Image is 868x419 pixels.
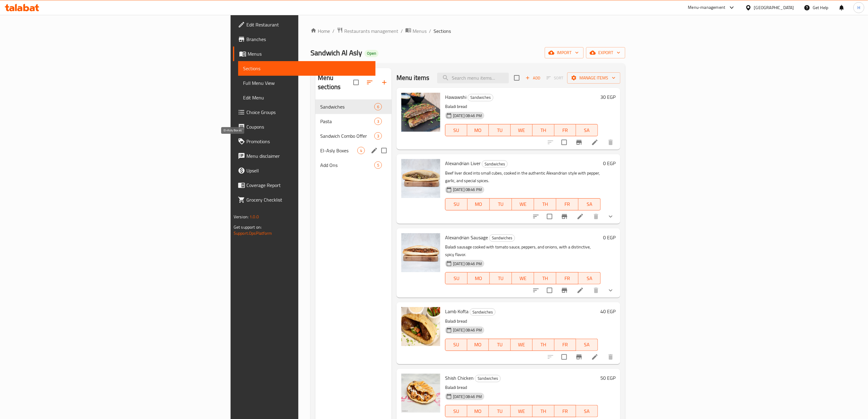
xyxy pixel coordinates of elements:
[558,136,571,149] span: Select to update
[243,79,371,87] span: Full Menu View
[578,340,595,349] span: SA
[556,272,578,284] button: FR
[445,373,474,383] span: Shish Chicken
[513,407,530,416] span: WE
[529,283,543,298] button: sort-choices
[688,4,726,11] div: Menu-management
[445,307,468,316] span: Lamb Kofta
[578,272,601,284] button: SA
[374,161,382,169] div: items
[445,103,598,110] p: Baladi bread
[603,135,618,150] button: delete
[572,74,616,82] span: Manage items
[511,405,533,417] button: WE
[375,104,382,110] span: 6
[576,124,598,136] button: SA
[572,350,586,364] button: Branch-specific-item
[362,75,377,90] span: Sort sections
[543,73,567,83] span: Select section first
[445,243,601,258] p: Baladi sausage cooked with tomato sauce, peppers, and onions, with a distinctive, spicy flavor.
[320,103,374,110] span: Sandwiches
[550,49,579,57] span: import
[320,118,374,125] span: Pasta
[581,274,598,283] span: SA
[470,407,487,416] span: MO
[320,132,374,140] div: Sandwich Combo Offer
[492,274,509,283] span: TU
[543,210,556,223] span: Select to update
[556,198,578,210] button: FR
[233,134,376,149] a: Promotions
[535,407,552,416] span: TH
[589,209,603,224] button: delete
[246,36,371,43] span: Branches
[233,163,376,178] a: Upsell
[320,161,374,169] span: Add Ons
[591,139,599,146] a: Edit menu item
[238,90,376,105] a: Edit Menu
[492,200,509,209] span: TU
[529,209,543,224] button: sort-choices
[451,327,484,333] span: [DATE] 08:46 PM
[246,123,371,130] span: Coupons
[401,307,440,346] img: Lamb Kofta
[377,75,392,90] button: Add section
[315,129,392,143] div: Sandwich Combo Offer3
[445,317,598,325] p: Baladi bread
[246,182,371,189] span: Coverage Report
[234,213,249,221] span: Version:
[429,27,431,35] li: /
[448,407,465,416] span: SU
[233,32,376,47] a: Branches
[607,213,614,220] svg: Show Choices
[489,339,511,351] button: TU
[600,93,616,101] h6: 30 EGP
[586,47,625,58] button: export
[491,407,508,416] span: TU
[468,94,493,101] span: Sandwiches
[234,229,272,237] a: Support.OpsPlatform
[233,149,376,163] a: Menu disclaimer
[445,405,467,417] button: SU
[238,76,376,90] a: Full Menu View
[234,223,262,231] span: Get support on:
[374,118,382,125] div: items
[545,47,584,58] button: import
[576,405,598,417] button: SA
[315,99,392,114] div: Sandwiches6
[233,192,376,207] a: Grocery Checklist
[448,126,465,135] span: SU
[857,4,860,11] span: H
[576,339,598,351] button: SA
[491,126,508,135] span: TU
[243,94,371,101] span: Edit Menu
[603,209,618,224] button: show more
[243,65,371,72] span: Sections
[607,287,614,294] svg: Show Choices
[512,198,534,210] button: WE
[578,126,595,135] span: SA
[470,274,487,283] span: MO
[554,339,576,351] button: FR
[396,73,430,82] h2: Menu items
[248,50,371,57] span: Menus
[374,132,382,140] div: items
[557,407,574,416] span: FR
[577,213,584,220] a: Edit menu item
[754,4,794,11] div: [GEOGRAPHIC_DATA]
[603,350,618,364] button: delete
[357,147,365,154] div: items
[523,73,543,83] span: Add item
[246,167,371,174] span: Upsell
[513,126,530,135] span: WE
[600,307,616,316] h6: 40 EGP
[581,200,598,209] span: SA
[468,94,493,101] div: Sandwiches
[523,73,543,83] button: Add
[470,308,496,316] div: Sandwiches
[490,198,512,210] button: TU
[577,287,584,294] a: Edit menu item
[233,47,376,61] a: Menus
[533,339,554,351] button: TH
